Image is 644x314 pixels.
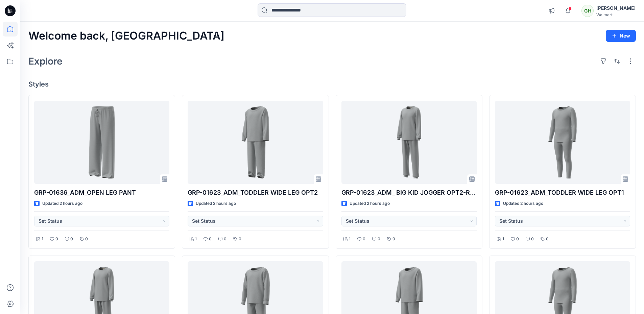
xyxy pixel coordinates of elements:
[341,188,477,197] p: GRP-01623_ADM_ BIG KID JOGGER OPT2-Regular Fit
[392,236,395,243] p: 0
[188,101,323,184] a: GRP-01623_ADM_TODDLER WIDE LEG OPT2
[70,236,73,243] p: 0
[341,101,477,184] a: GRP-01623_ADM_ BIG KID JOGGER OPT2-Regular Fit
[531,236,534,243] p: 0
[196,200,236,207] p: Updated 2 hours ago
[42,236,43,243] p: 1
[581,5,594,17] div: GH
[85,236,88,243] p: 0
[34,101,169,184] a: GRP-01636_ADM_OPEN LEG PANT
[349,236,351,243] p: 1
[596,4,636,12] div: [PERSON_NAME]
[34,188,169,197] p: GRP-01636_ADM_OPEN LEG PANT
[495,188,630,197] p: GRP-01623_ADM_TODDLER WIDE LEG OPT1
[546,236,549,243] p: 0
[606,30,636,42] button: New
[28,30,224,42] h2: Welcome back, [GEOGRAPHIC_DATA]
[55,236,58,243] p: 0
[502,236,504,243] p: 1
[363,236,365,243] p: 0
[503,200,543,207] p: Updated 2 hours ago
[28,80,636,88] h4: Styles
[350,200,390,207] p: Updated 2 hours ago
[495,101,630,184] a: GRP-01623_ADM_TODDLER WIDE LEG OPT1
[596,12,636,17] div: Walmart
[42,200,82,207] p: Updated 2 hours ago
[188,188,323,197] p: GRP-01623_ADM_TODDLER WIDE LEG OPT2
[209,236,212,243] p: 0
[28,56,63,67] h2: Explore
[378,236,380,243] p: 0
[224,236,226,243] p: 0
[516,236,519,243] p: 0
[195,236,197,243] p: 1
[239,236,241,243] p: 0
